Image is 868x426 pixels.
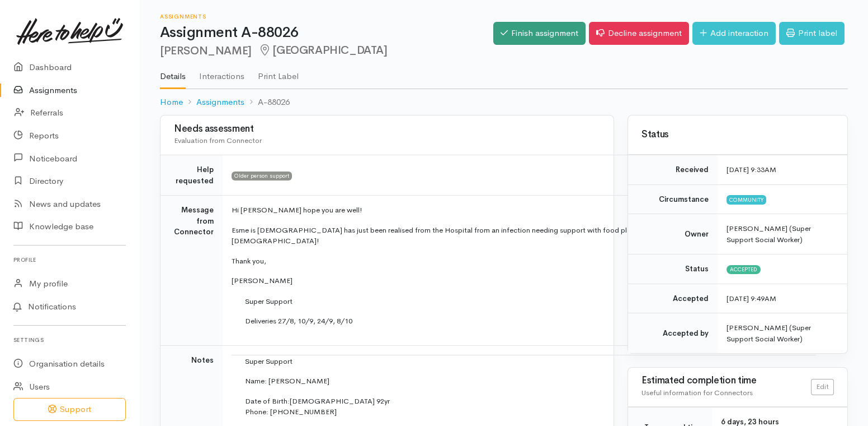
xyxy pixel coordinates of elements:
h6: Settings [13,332,126,348]
h6: Profile [13,252,126,267]
a: Print label [779,22,845,45]
a: Add interaction [692,22,776,45]
a: Edit [811,379,834,395]
p: [PERSON_NAME] [232,275,816,286]
td: Status [628,254,718,284]
h2: [PERSON_NAME] [160,44,493,57]
a: Finish assignment [493,22,586,45]
a: Interactions [199,57,244,88]
li: A-88026 [244,96,290,109]
time: [DATE] 9:49AM [727,294,776,303]
p: Date of Birth:[DEMOGRAPHIC_DATA] 92yr Phone: [PHONE_NUMBER] [245,396,803,418]
span: Useful information for Connectors [641,388,753,397]
nav: breadcrumb [160,89,848,115]
time: [DATE] 9:33AM [727,165,776,174]
a: Decline assignment [589,22,689,45]
a: Home [160,96,183,109]
p: Super Support [245,356,803,367]
span: Older person support [232,172,292,180]
p: Deliveries 27/8, 10/9, 24/9, 8/10 [245,316,803,327]
td: Received [628,155,718,185]
span: [GEOGRAPHIC_DATA] [258,43,388,57]
p: Name: [PERSON_NAME] [245,376,803,387]
p: Super Support [245,296,803,307]
h6: Assignments [160,13,493,20]
p: Thank you, [232,256,816,267]
span: [PERSON_NAME] (Super Support Social Worker) [727,224,811,244]
span: Accepted [727,265,761,274]
h3: Status [641,129,834,140]
p: Esme is [DEMOGRAPHIC_DATA] has just been realised from the Hospital from an infection needing sup... [232,225,816,247]
td: [PERSON_NAME] (Super Support Social Worker) [718,313,847,354]
a: Details [160,57,186,89]
td: Circumstance [628,184,718,214]
span: Community [727,195,766,204]
td: Message from Connector [161,196,223,346]
h3: Estimated completion time [641,376,811,386]
td: Owner [628,214,718,254]
h1: Assignment A-88026 [160,25,493,41]
h3: Needs assessment [174,124,600,135]
p: Hi [PERSON_NAME] hope you are well! [232,205,816,216]
span: Evaluation from Connector [174,136,262,145]
button: Support [13,398,126,421]
a: Assignments [196,96,244,109]
td: Accepted [628,284,718,313]
td: Accepted by [628,313,718,354]
a: Print Label [258,57,299,88]
td: Help requested [161,155,223,196]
